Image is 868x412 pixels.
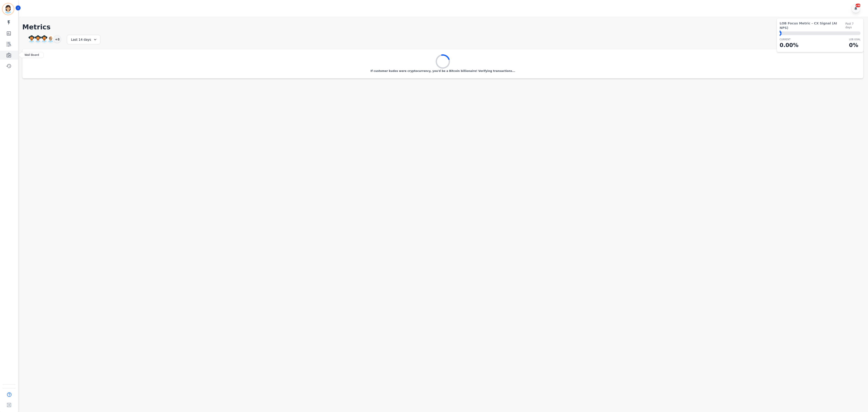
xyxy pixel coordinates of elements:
[856,4,861,7] div: +99
[67,35,100,44] div: Last 14 days
[780,31,781,35] div: ⬤
[849,38,861,41] p: LOB Goal
[780,21,845,30] span: LOB Focus Metric - CX Signal (AI NPS)
[780,38,798,41] p: CURRENT
[780,41,798,49] p: 0.00 %
[849,41,861,49] p: 0 %
[3,4,14,14] img: Bordered avatar
[845,22,861,29] span: Past 7 days
[22,23,863,31] h1: Metrics
[53,35,61,43] div: +8
[370,69,515,73] p: If customer kudos were cryptocurrency, you'd be a Bitcoin billionaire! Verifying transactions...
